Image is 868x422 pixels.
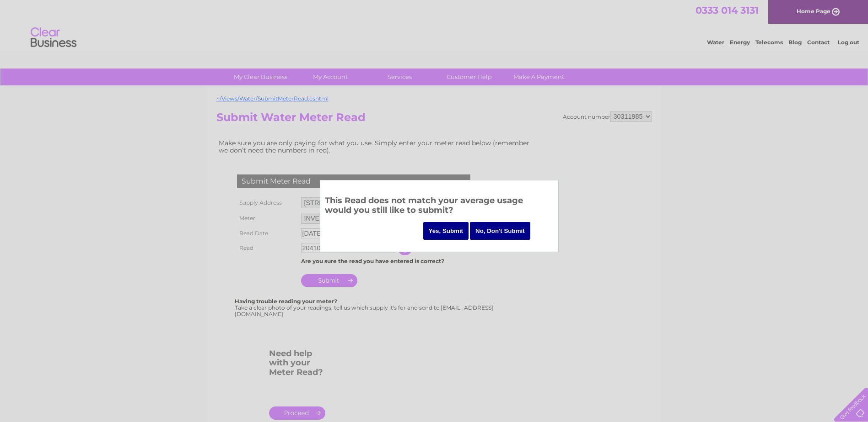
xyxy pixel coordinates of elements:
a: Energy [730,39,750,46]
h3: This Read does not match your average usage would you still like to submit? [325,194,554,219]
a: Blog [788,39,802,46]
a: Water [707,39,724,46]
a: Contact [807,39,830,46]
img: logo.png [30,24,77,52]
input: No, Don't Submit [470,222,530,240]
a: Telecoms [755,39,783,46]
a: Log out [838,39,859,46]
input: Yes, Submit [423,222,469,240]
div: Clear Business is a trading name of Verastar Limited (registered in [GEOGRAPHIC_DATA] No. 3667643... [218,5,651,44]
a: 0333 014 3131 [695,5,759,16]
